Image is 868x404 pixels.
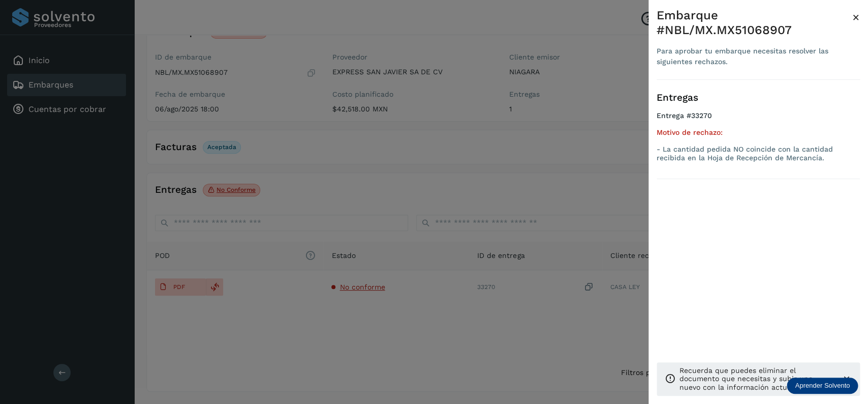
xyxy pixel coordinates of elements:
span: × [852,10,860,24]
div: Para aprobar tu embarque necesitas resolver las siguientes rechazos. [657,46,852,67]
p: - La cantidad pedida NO coincide con la cantidad recibida en la Hoja de Recepción de Mercancía. [657,145,860,162]
h3: Entregas [657,92,860,104]
p: Recuerda que puedes eliminar el documento que necesitas y subir uno nuevo con la información actu... [679,366,833,392]
div: Embarque #NBL/MX.MX51068907 [657,8,852,38]
p: Aprender Solvento [795,382,850,390]
h4: Entrega #33270 [657,111,860,128]
div: Aprender Solvento [787,378,858,394]
button: Close [852,8,860,26]
h5: Motivo de rechazo: [657,128,860,137]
